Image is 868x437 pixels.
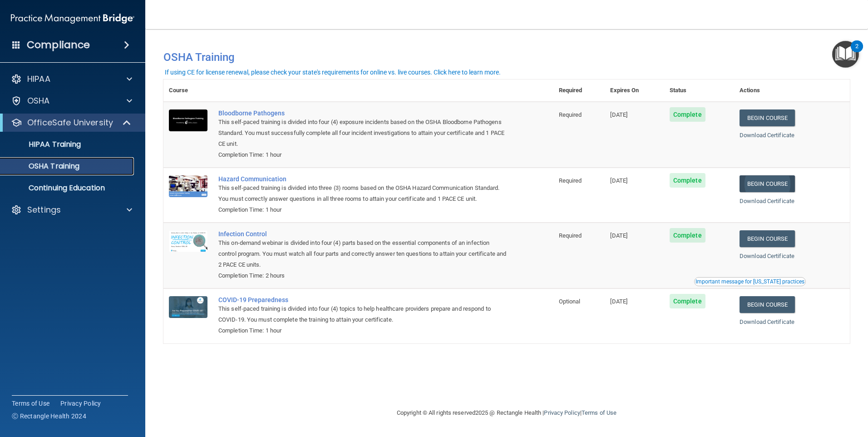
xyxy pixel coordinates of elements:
[218,149,508,160] div: Completion Time: 1 hour
[740,175,795,192] a: Begin Course
[605,79,664,102] th: Expires On
[11,95,132,106] a: OSHA
[559,111,582,118] span: Required
[218,238,508,270] div: This on-demand webinar is divided into four (4) parts based on the essential components of an inf...
[11,117,132,128] a: OfficeSafe University
[559,298,581,305] span: Optional
[711,372,857,409] iframe: Drift Widget Chat Controller
[218,183,508,204] div: This self-paced training is divided into three (3) rooms based on the OSHA Hazard Communication S...
[218,230,508,238] a: Infection Control
[218,325,508,336] div: Completion Time: 1 hour
[27,117,113,128] p: OfficeSafe University
[670,107,705,122] span: Complete
[610,298,627,305] span: [DATE]
[163,51,850,64] h4: OSHA Training
[6,184,130,193] p: Continuing Education
[610,111,627,118] span: [DATE]
[218,296,508,303] a: COVID-19 Preparedness
[218,109,508,117] a: Bloodborne Pathogens
[27,74,50,84] p: HIPAA
[6,140,81,149] p: HIPAA Training
[582,409,616,416] a: Terms of Use
[12,399,49,408] a: Terms of Use
[544,409,580,416] a: Privacy Policy
[832,41,859,68] button: Open Resource Center, 2 new notifications
[695,279,804,284] div: Important message for [US_STATE] practices
[163,79,213,102] th: Course
[218,270,508,281] div: Completion Time: 2 hours
[60,399,101,408] a: Privacy Policy
[11,204,132,215] a: Settings
[740,318,794,325] a: Download Certificate
[670,228,705,243] span: Complete
[218,204,508,215] div: Completion Time: 1 hour
[27,95,50,106] p: OSHA
[855,46,858,58] div: 2
[6,162,79,171] p: OSHA Training
[734,79,850,102] th: Actions
[740,109,795,126] a: Begin Course
[740,296,795,313] a: Begin Course
[740,230,795,247] a: Begin Course
[670,173,705,188] span: Complete
[664,79,734,102] th: Status
[218,303,508,325] div: This self-paced training is divided into four (4) topics to help healthcare providers prepare and...
[559,232,582,239] span: Required
[218,117,508,149] div: This self-paced training is divided into four (4) exposure incidents based on the OSHA Bloodborne...
[27,39,90,51] h4: Compliance
[553,79,605,102] th: Required
[27,204,61,215] p: Settings
[11,74,132,84] a: HIPAA
[163,68,502,77] button: If using CE for license renewal, please check your state's requirements for online vs. live cours...
[740,198,794,204] a: Download Certificate
[11,10,134,28] img: PMB logo
[165,69,501,75] div: If using CE for license renewal, please check your state's requirements for online vs. live cours...
[670,294,705,308] span: Complete
[559,177,582,184] span: Required
[694,277,806,286] button: Read this if you are a dental practitioner in the state of CA
[740,253,794,259] a: Download Certificate
[12,412,86,421] span: Ⓒ Rectangle Health 2024
[610,232,627,239] span: [DATE]
[218,175,508,183] a: Hazard Communication
[740,132,794,139] a: Download Certificate
[341,398,672,427] div: Copyright © All rights reserved 2025 @ Rectangle Health | |
[610,177,627,184] span: [DATE]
